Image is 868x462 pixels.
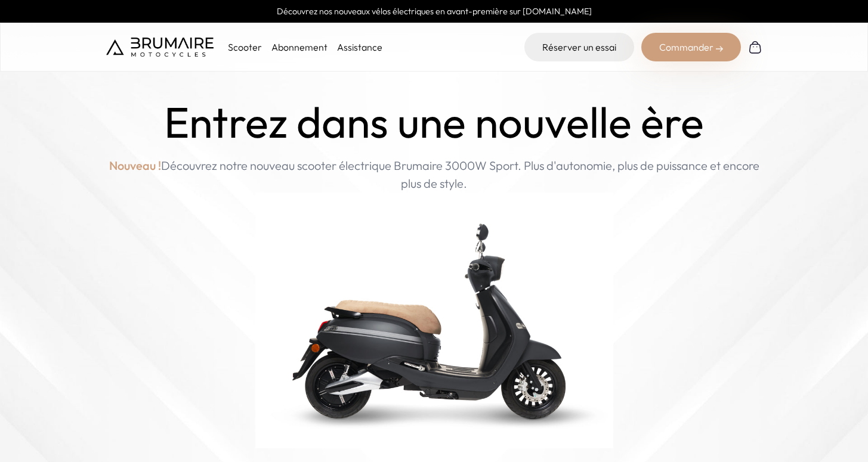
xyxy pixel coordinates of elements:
iframe: Gorgias live chat messenger [808,406,856,450]
p: Scooter [228,40,262,54]
h1: Entrez dans une nouvelle ère [164,98,704,147]
a: Réserver un essai [524,33,634,61]
img: Panier [748,40,762,54]
a: Abonnement [271,41,328,53]
img: right-arrow-2.png [716,45,723,52]
p: Découvrez notre nouveau scooter électrique Brumaire 3000W Sport. Plus d'autonomie, plus de puissa... [106,157,762,193]
div: Commander [641,33,741,61]
span: Nouveau ! [109,157,161,175]
img: Brumaire Motocycles [106,38,214,57]
a: Assistance [337,41,382,53]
